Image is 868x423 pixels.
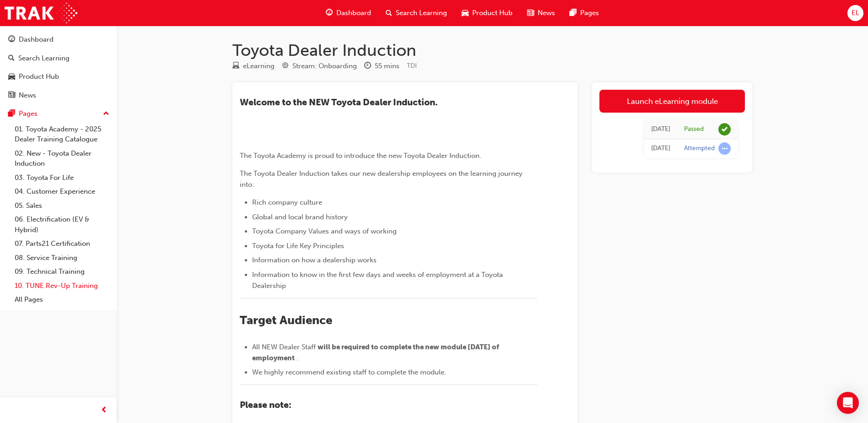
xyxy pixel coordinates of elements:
span: learningRecordVerb_ATTEMPT-icon [718,142,731,155]
a: Search Learning [4,50,113,67]
span: up-icon [103,108,109,120]
a: Product Hub [4,68,113,85]
div: Thu Aug 21 2025 09:14:22 GMT+1000 (Australian Eastern Standard Time) [651,143,670,154]
span: Pages [580,8,599,18]
div: 55 mins [375,61,399,71]
span: Global and local brand history [252,213,348,221]
div: Thu Aug 21 2025 10:52:19 GMT+1000 (Australian Eastern Standard Time) [651,124,670,135]
a: Launch eLearning module [599,90,745,113]
span: All NEW Dealer Staff [252,343,316,351]
span: Search Learning [396,8,447,18]
div: eLearning [243,61,275,71]
span: ​Welcome to the NEW Toyota Dealer Induction. [240,97,437,108]
span: news-icon [8,92,15,100]
span: pages-icon [8,110,15,118]
button: DashboardSearch LearningProduct HubNews [4,29,113,105]
div: Attempted [684,144,715,153]
a: car-iconProduct Hub [454,4,520,22]
span: Toyota for Life Key Principles [252,242,344,250]
a: 02. New - Toyota Dealer Induction [11,146,113,171]
span: search-icon [8,54,15,63]
span: Rich company culture [252,198,322,206]
span: Dashboard [336,8,371,18]
span: EL [852,8,859,18]
span: car-icon [462,7,469,19]
span: The Toyota Dealer Induction takes our new dealership employees on the learning journey into: [240,169,524,189]
h1: Toyota Dealer Induction [232,40,752,60]
span: guage-icon [8,36,15,44]
span: The Toyota Academy is proud to introduce the new Toyota Dealer Induction. [240,152,481,160]
span: search-icon [386,7,392,19]
a: All Pages [11,293,113,307]
button: Pages [4,105,113,122]
span: car-icon [8,73,15,81]
div: Search Learning [18,53,70,64]
div: Dashboard [19,34,54,45]
a: 05. Sales [11,199,113,213]
a: search-iconSearch Learning [378,4,454,22]
span: News [538,8,555,18]
span: will be required to complete the new module [DATE] of employment [252,343,501,362]
div: Pages [19,108,38,119]
div: Passed [684,125,704,134]
span: Information on how a dealership works [252,256,377,264]
span: . [297,354,298,362]
div: Stream: Onboarding [292,61,357,71]
img: Trak [5,3,77,23]
a: News [4,87,113,104]
span: target-icon [282,62,289,70]
a: 06. Electrification (EV & Hybrid) [11,212,113,237]
a: news-iconNews [520,4,562,22]
span: guage-icon [326,7,333,19]
div: Open Intercom Messenger [837,392,859,414]
a: pages-iconPages [562,4,606,22]
a: 10. TUNE Rev-Up Training [11,279,113,293]
a: 04. Customer Experience [11,184,113,199]
span: learningResourceType_ELEARNING-icon [232,62,239,70]
span: prev-icon [101,405,108,416]
span: Please note: [240,400,291,410]
span: Product Hub [472,8,512,18]
a: 09. Technical Training [11,265,113,279]
a: 01. Toyota Academy - 2025 Dealer Training Catalogue [11,122,113,146]
span: Information to know in the first few days and weeks of employment at a Toyota Dealership [252,271,505,290]
div: Type [232,60,275,72]
span: pages-icon [570,7,577,19]
div: News [19,90,36,101]
a: 08. Service Training [11,251,113,265]
span: Target Audience [240,313,332,327]
a: 07. Parts21 Certification [11,237,113,251]
a: Dashboard [4,31,113,48]
span: We highly recommend existing staff to complete the module. [252,368,446,376]
span: Toyota Company Values and ways of working [252,227,397,235]
span: news-icon [527,7,534,19]
div: Product Hub [19,71,59,82]
span: learningRecordVerb_PASS-icon [718,123,731,136]
span: clock-icon [364,62,371,70]
span: Learning resource code [407,62,417,70]
a: 03. Toyota For Life [11,171,113,185]
div: Duration [364,60,399,72]
a: guage-iconDashboard [318,4,378,22]
button: EL [847,5,863,21]
div: Stream [282,60,357,72]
